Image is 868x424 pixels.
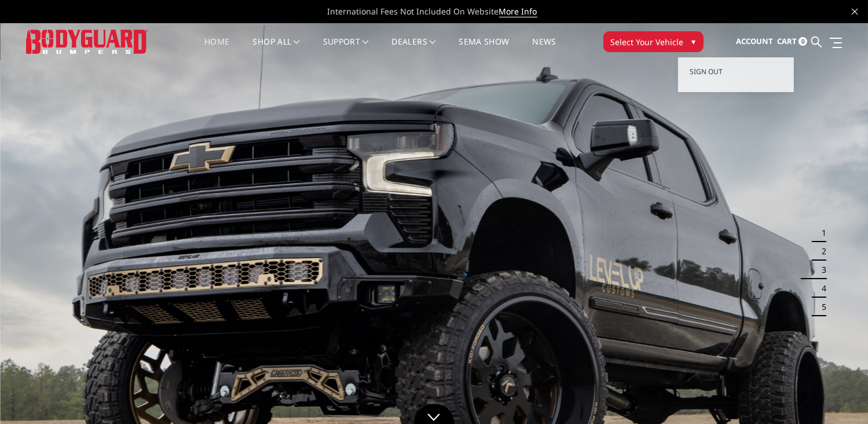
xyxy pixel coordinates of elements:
a: Click to Down [414,404,455,424]
a: Account [736,26,773,57]
a: Dealers [392,38,436,60]
span: Select Your Vehicle [611,36,684,48]
a: Cart 0 [777,26,807,57]
span: Sign out [690,67,723,76]
a: Home [204,38,229,60]
a: Sign out [690,63,782,81]
a: More Info [499,6,537,17]
img: BODYGUARD BUMPERS [26,30,148,53]
a: SEMA Show [459,38,509,60]
button: 1 of 5 [815,224,826,242]
span: Cart [777,36,797,46]
a: News [532,38,556,60]
span: ▾ [692,35,696,47]
button: 5 of 5 [815,298,826,316]
button: Select Your Vehicle [603,31,704,52]
span: 0 [799,37,807,46]
button: 4 of 5 [815,279,826,298]
a: shop all [253,38,300,60]
button: 2 of 5 [815,242,826,261]
a: Support [323,38,369,60]
span: Account [736,36,773,46]
button: 3 of 5 [815,261,826,279]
